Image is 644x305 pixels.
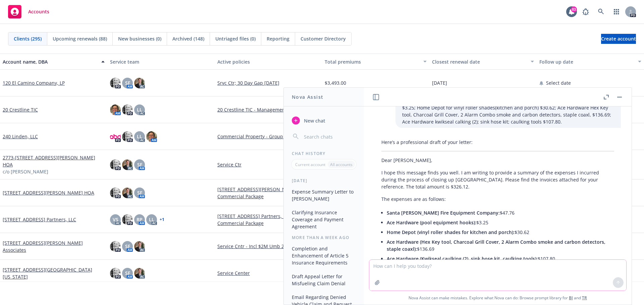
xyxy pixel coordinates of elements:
a: 120 El Camino Company, LP [3,79,65,86]
span: SF [125,79,130,86]
span: Archived (148) [172,35,204,42]
h1: Nova Assist [292,93,323,100]
button: Clarifying Insurance Coverage and Payment Agreement [289,207,359,232]
a: Service Cntr - Incl $2M Umb 25-26 [217,243,319,250]
a: Create account [601,34,636,44]
img: photo [110,187,121,198]
span: SF [137,161,142,168]
a: Switch app [610,5,623,18]
p: Dear [PERSON_NAME], [381,157,614,164]
button: Total premiums [322,54,429,70]
span: VS [113,216,118,223]
button: Follow up date [537,54,644,70]
span: LL [149,216,154,223]
a: [STREET_ADDRESS][PERSON_NAME] HOA [3,189,94,196]
span: Untriaged files (0) [215,35,256,42]
button: Closest renewal date [429,54,537,70]
span: Clients (295) [14,35,42,42]
a: Search [594,5,608,18]
a: 2773-[STREET_ADDRESS][PERSON_NAME] HOA [3,154,105,168]
img: photo [110,268,121,279]
span: New businesses (0) [118,35,161,42]
button: Service team [107,54,215,70]
a: + 1 [160,218,164,222]
img: photo [110,241,121,252]
div: More than a week ago [284,235,364,240]
div: Service team [110,58,212,65]
li: $136.69 [387,237,614,254]
a: TR [582,295,587,301]
img: photo [110,78,121,88]
span: SF [125,270,130,277]
span: Ace Hardware (Hex Key tool, Charcoal Grill Cover, 2 Alarm Combo smoke and carbon detectors, stapl... [387,239,605,252]
a: 20 Crestline TIC - Management Liability [217,106,319,113]
button: New chat [289,115,359,127]
span: New chat [303,117,325,124]
span: [DATE] [432,79,447,86]
div: [DATE] [284,178,364,183]
a: [STREET_ADDRESS] Partners, LLC - Commercial Package [217,213,319,227]
img: photo [110,104,121,115]
span: LL [137,133,142,140]
div: Active policies [217,58,319,65]
div: Follow up date [539,58,634,65]
span: Select date [546,79,571,86]
img: photo [122,187,133,198]
a: [STREET_ADDRESS] Partners, LLC [3,216,76,223]
img: photo [122,104,133,115]
div: Chat History [284,151,364,156]
p: Current account [295,162,325,167]
span: $3,493.00 [325,79,346,86]
img: photo [122,131,133,142]
a: BI [569,295,573,301]
div: Closest renewal date [432,58,527,65]
span: Santa [PERSON_NAME] Fire Equipment Company: [387,210,500,216]
span: Ace Hardware (pool equipment hooks): [387,219,476,226]
p: The expenses are as follows: [381,196,614,203]
span: Upcoming renewals (88) [53,35,107,42]
li: $47.76 [387,208,614,218]
a: Accounts [5,2,52,21]
div: 83 [571,6,577,12]
button: Active policies [215,54,322,70]
span: Accounts [28,9,49,14]
a: Commercial Property - Group Policy [217,133,319,140]
span: Create account [601,32,636,45]
a: 20 Crestline TIC [3,106,38,113]
li: $30.62 [387,227,614,237]
div: Total premiums [325,58,419,65]
a: [STREET_ADDRESS][PERSON_NAME] HOA - Commercial Package [217,186,319,200]
button: Expense Summary Letter to [PERSON_NAME] [289,186,359,204]
a: Report a Bug [579,5,592,18]
a: Srvc Ctr; 30 Day Gap [DATE] [217,79,319,86]
img: photo [134,78,145,88]
p: I hope this message finds you well. I am writing to provide a summary of the expenses I incurred ... [381,169,614,190]
img: photo [122,159,133,170]
p: All accounts [330,162,353,167]
span: Ace Hardware (Kwikseal caulking (2), sink hose kit, caulking tools): [387,255,538,262]
span: c/o [PERSON_NAME] [3,168,48,175]
button: Draft Appeal Letter for Misfueling Claim Denial [289,271,359,289]
span: Nova Assist can make mistakes. Explore what Nova can do: Browse prompt library for and [367,291,629,305]
li: $107.80 [387,254,614,263]
a: Service Center [217,270,319,277]
span: LL [137,106,142,113]
span: RP [137,216,143,223]
img: photo [146,131,157,142]
a: 240 Linden, LLC [3,133,38,140]
img: photo [122,214,133,225]
div: Account name, DBA [3,58,97,65]
span: Reporting [267,35,289,42]
img: photo [110,131,121,142]
img: photo [110,159,121,170]
span: SF [137,189,142,196]
span: Customer Directory [301,35,346,42]
a: [STREET_ADDRESS][GEOGRAPHIC_DATA][US_STATE] [3,266,105,280]
a: Service Ctr [217,161,319,168]
img: photo [134,268,145,279]
p: Here’s a professional draft of your letter: [381,139,614,146]
img: photo [134,241,145,252]
a: [STREET_ADDRESS][PERSON_NAME] Associates [3,239,105,253]
li: $3.25 [387,218,614,227]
